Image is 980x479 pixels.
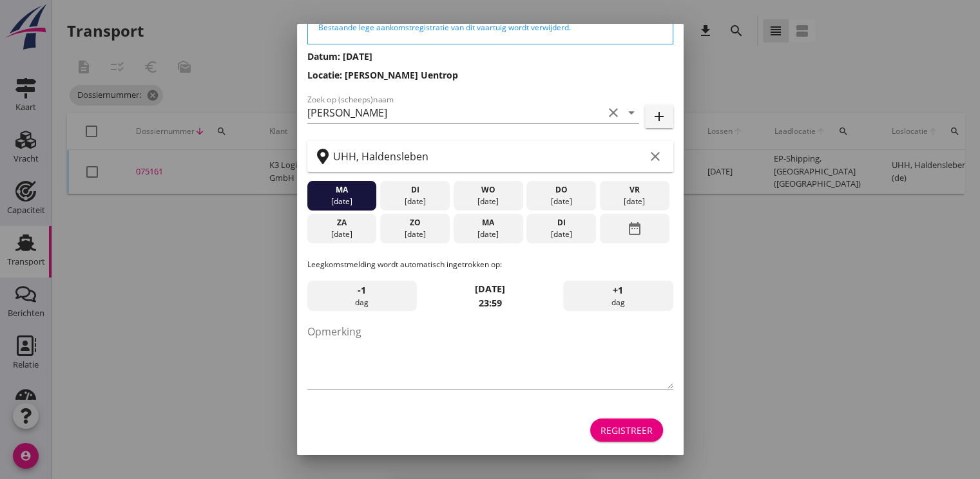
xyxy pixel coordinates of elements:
[310,184,373,196] div: ma
[456,229,519,240] div: [DATE]
[530,184,593,196] div: do
[307,102,603,123] input: Zoek op (scheeps)naam
[624,105,639,120] i: arrow_drop_down
[310,217,373,229] div: za
[603,196,666,207] div: [DATE]
[648,149,663,164] i: clear
[307,68,673,82] h3: Locatie: [PERSON_NAME] Uentrop
[627,217,642,240] i: date_range
[651,109,667,124] i: add
[333,146,645,167] input: Zoek op terminal of plaats
[358,283,366,297] span: -1
[307,259,673,270] p: Leegkomstmelding wordt automatisch ingetrokken op:
[307,281,417,312] div: dag
[613,283,623,297] span: +1
[530,229,593,240] div: [DATE]
[383,217,447,229] div: zo
[383,184,447,196] div: di
[563,281,673,312] div: dag
[456,184,519,196] div: wo
[318,22,662,33] div: Bestaande lege aankomstregistratie van dit vaartuig wordt verwijderd.
[310,229,373,240] div: [DATE]
[606,105,621,120] i: clear
[456,196,519,207] div: [DATE]
[530,196,593,207] div: [DATE]
[310,196,373,207] div: [DATE]
[307,50,673,63] h3: Datum: [DATE]
[475,283,505,295] strong: [DATE]
[456,217,519,229] div: ma
[530,217,593,229] div: di
[479,297,502,309] strong: 23:59
[307,321,673,389] textarea: Opmerking
[590,418,663,442] button: Registreer
[600,424,653,437] div: Registreer
[603,184,666,196] div: vr
[383,196,447,207] div: [DATE]
[383,229,447,240] div: [DATE]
